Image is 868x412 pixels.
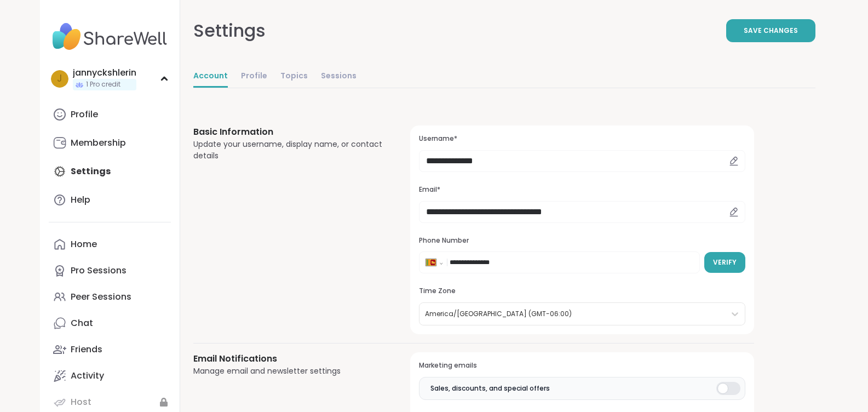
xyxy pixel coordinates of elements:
[71,344,102,356] div: Friends
[744,26,798,36] span: Save Changes
[419,185,745,194] h3: Email*
[49,101,171,128] a: Profile
[704,252,745,273] button: Verify
[71,370,104,382] div: Activity
[49,18,171,56] img: ShareWell Nav Logo
[419,287,745,296] h3: Time Zone
[713,257,737,267] span: Verify
[57,72,62,86] span: j
[193,125,384,139] h3: Basic Information
[49,310,171,336] a: Chat
[86,80,120,89] span: 1 Pro credit
[419,361,745,370] h3: Marketing emails
[49,231,171,257] a: Home
[280,66,308,88] a: Topics
[49,363,171,389] a: Activity
[49,284,171,310] a: Peer Sessions
[419,134,745,144] h3: Username*
[49,336,171,363] a: Friends
[193,139,384,162] div: Update your username, display name, or contact details
[193,66,228,88] a: Account
[430,384,550,393] span: Sales, discounts, and special offers
[241,66,267,88] a: Profile
[71,396,91,408] div: Host
[321,66,357,88] a: Sessions
[71,265,127,277] div: Pro Sessions
[49,257,171,284] a: Pro Sessions
[73,67,136,79] div: jannyckshlerin
[71,238,97,250] div: Home
[726,19,815,42] button: Save Changes
[419,236,745,245] h3: Phone Number
[49,187,171,213] a: Help
[71,291,131,303] div: Peer Sessions
[49,130,171,156] a: Membership
[71,108,98,121] div: Profile
[71,137,126,149] div: Membership
[193,352,384,365] h3: Email Notifications
[71,317,93,329] div: Chat
[71,194,90,206] div: Help
[193,365,384,377] div: Manage email and newsletter settings
[193,18,266,44] div: Settings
